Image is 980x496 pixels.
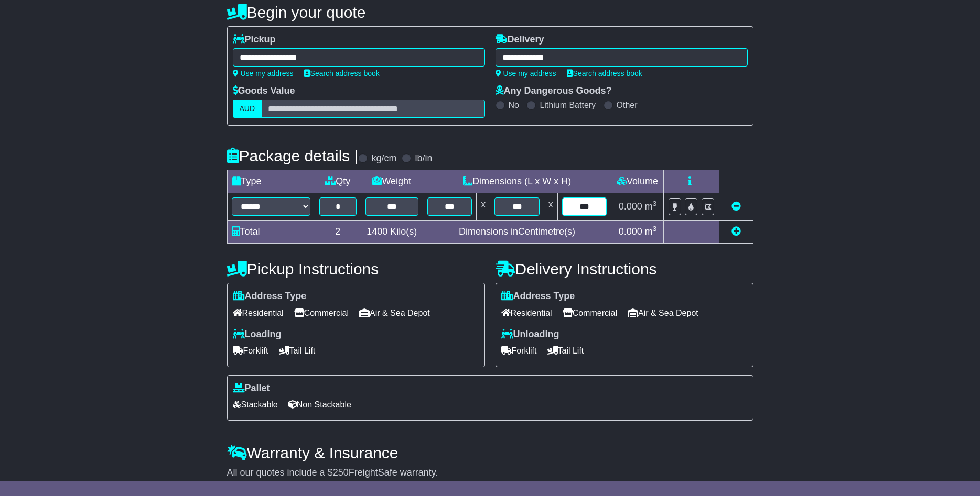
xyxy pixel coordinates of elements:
[501,329,559,340] label: Unloading
[227,221,315,244] td: Total
[233,100,262,118] label: AUD
[227,444,753,461] h4: Warranty & Insurance
[227,170,315,193] td: Type
[509,100,519,110] label: No
[333,467,349,478] span: 250
[361,170,423,193] td: Weight
[496,260,753,278] h4: Delivery Instructions
[501,291,575,302] label: Address Type
[501,343,537,359] span: Forklift
[645,201,657,212] span: m
[315,170,361,193] td: Qty
[227,147,359,164] h4: Package details |
[423,170,611,193] td: Dimensions (L x W x H)
[233,396,278,413] span: Stackable
[233,383,270,394] label: Pallet
[423,221,611,244] td: Dimensions in Centimetre(s)
[731,201,741,212] a: Remove this item
[361,221,423,244] td: Kilo(s)
[477,193,490,221] td: x
[653,200,657,207] sup: 3
[233,305,284,321] span: Residential
[227,260,485,278] h4: Pickup Instructions
[233,291,307,302] label: Address Type
[233,34,276,46] label: Pickup
[731,226,741,237] a: Add new item
[288,396,351,413] span: Non Stackable
[233,69,294,78] a: Use my address
[628,305,698,321] span: Air & Sea Depot
[279,343,316,359] span: Tail Lift
[501,305,552,321] span: Residential
[294,305,349,321] span: Commercial
[227,467,753,479] div: All our quotes include a $ FreightSafe warranty.
[547,343,584,359] span: Tail Lift
[415,153,432,164] label: lb/in
[653,225,657,233] sup: 3
[227,4,753,21] h4: Begin your quote
[233,329,282,340] label: Loading
[540,100,596,110] label: Lithium Battery
[359,305,430,321] span: Air & Sea Depot
[496,69,556,78] a: Use my address
[619,201,642,212] span: 0.000
[619,226,642,237] span: 0.000
[367,226,387,237] span: 1400
[233,343,268,359] span: Forklift
[567,69,642,78] a: Search address book
[315,221,361,244] td: 2
[645,226,657,237] span: m
[563,305,617,321] span: Commercial
[304,69,380,78] a: Search address book
[496,34,544,46] label: Delivery
[617,100,638,110] label: Other
[496,85,612,97] label: Any Dangerous Goods?
[233,85,295,97] label: Goods Value
[371,153,396,164] label: kg/cm
[611,170,664,193] td: Volume
[544,193,557,221] td: x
